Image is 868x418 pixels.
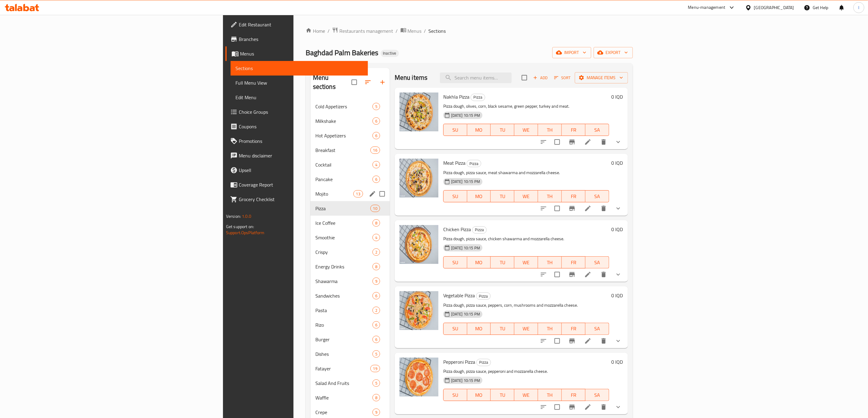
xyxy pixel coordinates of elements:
div: items [372,219,380,227]
button: MO [467,256,491,268]
button: FR [562,389,585,401]
span: Sections [429,27,446,35]
div: Crispy [315,248,372,256]
button: SU [443,389,467,401]
span: Select section [518,71,531,84]
span: TU [493,192,512,201]
button: show more [611,334,626,348]
div: items [372,248,380,256]
div: Sandwiches6 [310,288,390,303]
button: sort-choices [536,267,551,282]
a: Edit Menu [231,90,368,105]
a: Coverage Report [225,177,368,192]
div: items [372,161,380,168]
div: Sandwiches [315,292,372,299]
span: Sort sections [361,75,375,89]
p: Pizza dough, pizza sauce, chicken shawarma and mozzarella cheese. [443,235,609,243]
button: WE [514,124,538,136]
span: Milkshake [315,117,372,125]
button: SA [585,323,609,335]
span: Select to update [551,268,564,281]
span: WE [517,126,536,134]
div: items [372,132,380,139]
div: Rizo6 [310,318,390,332]
span: TU [493,391,512,399]
div: Cocktail4 [310,157,390,172]
button: TH [538,389,562,401]
a: Branches [225,32,368,46]
span: Waffle [315,394,372,401]
span: MO [470,258,489,267]
span: 5 [373,351,380,357]
div: Pizza [315,205,370,212]
button: show more [611,400,626,414]
span: import [557,49,586,56]
span: 16 [371,147,380,153]
div: Mojito [315,190,353,197]
div: Salad And Fruits5 [310,376,390,390]
button: FR [562,124,585,136]
button: sort-choices [536,135,551,149]
h6: 0 IQD [612,93,623,101]
div: Energy Drinks [315,263,372,270]
button: Branch-specific-item [565,400,579,414]
span: 2 [373,249,380,255]
span: Breakfast [315,147,370,154]
button: Add section [375,75,390,89]
span: [DATE] 10:15 PM [449,179,482,184]
button: TU [491,323,514,335]
button: Add [531,73,550,83]
span: Select to update [551,136,564,148]
span: Pancake [315,176,372,183]
svg: Show Choices [615,271,622,278]
div: Pizza [472,226,487,234]
span: Cold Appetizers [315,103,372,110]
div: Cold Appetizers5 [310,99,390,114]
p: Pizza dough, pizza sauce, meat shawarma and mozzarella cheese. [443,169,609,177]
a: Edit menu item [584,205,592,212]
span: Pepperoni Pizza [443,357,475,366]
span: SU [446,391,465,399]
div: Waffle8 [310,390,390,405]
div: Pizza [467,160,481,167]
span: Salad And Fruits [315,379,372,387]
span: TH [540,324,559,333]
img: Pepperoni Pizza [400,358,438,396]
button: TU [491,389,514,401]
span: TH [540,126,559,134]
span: SA [588,324,607,333]
button: TU [491,256,514,268]
span: Sections [235,65,363,72]
span: 10 [371,206,380,211]
button: sort-choices [536,201,551,216]
span: Coupons [239,123,363,130]
span: TU [493,258,512,267]
span: 4 [373,162,380,168]
span: l [858,4,859,11]
button: SA [585,256,609,268]
div: items [372,263,380,270]
span: Add [532,74,549,81]
span: [DATE] 10:15 PM [449,245,482,251]
button: export [594,47,633,58]
button: SU [443,190,467,202]
span: Baghdad Palm Bakeries [306,46,378,59]
span: 9 [373,410,380,415]
div: Rizo [315,321,372,329]
div: Energy Drinks8 [310,259,390,274]
a: Coupons [225,119,368,134]
button: SA [585,389,609,401]
button: MO [467,190,491,202]
span: SA [588,192,607,201]
span: Crepe [315,409,372,416]
span: Pizza [471,94,485,101]
span: Hot Appetizers [315,132,372,139]
svg: Show Choices [615,403,622,411]
button: sort-choices [536,334,551,348]
span: SA [588,391,607,399]
h2: Menu items [395,73,428,82]
div: Dishes5 [310,347,390,361]
span: Choice Groups [239,108,363,116]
